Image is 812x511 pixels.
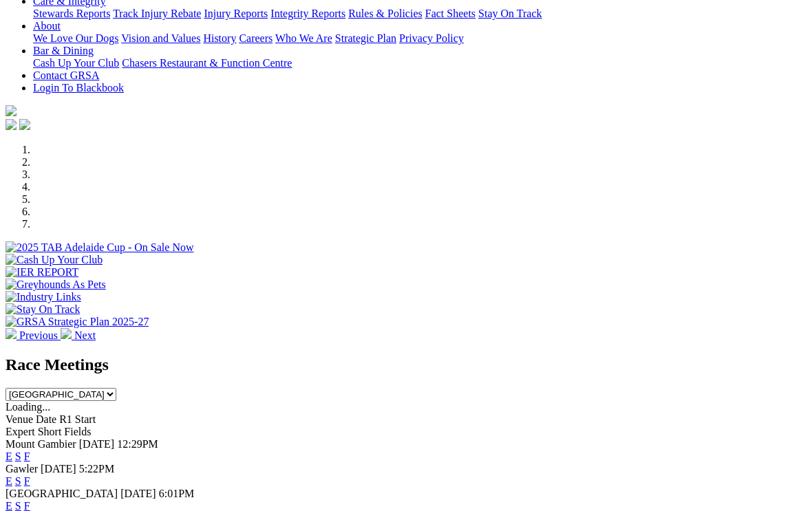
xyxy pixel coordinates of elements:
[6,356,806,374] h2: Race Meetings
[478,8,542,19] a: Stay On Track
[204,8,268,19] a: Injury Reports
[117,438,158,450] span: 12:29PM
[36,413,56,425] span: Date
[239,32,273,44] a: Careers
[33,57,806,69] div: Bar & Dining
[64,426,91,437] span: Fields
[59,413,96,425] span: R1 Start
[6,463,38,475] span: Gawler
[348,8,423,19] a: Rules & Policies
[74,329,96,341] span: Next
[6,316,149,328] img: GRSA Strategic Plan 2025-27
[159,488,195,499] span: 6:01PM
[6,241,194,254] img: 2025 TAB Adelaide Cup - On Sale Now
[203,32,236,44] a: History
[79,463,115,475] span: 5:22PM
[6,279,106,291] img: Greyhounds As Pets
[6,254,103,266] img: Cash Up Your Club
[79,438,115,450] span: [DATE]
[6,329,61,341] a: Previous
[121,32,200,44] a: Vision and Values
[6,105,17,116] img: logo-grsa-white.png
[6,475,12,487] a: E
[6,426,35,437] span: Expert
[33,20,61,32] a: About
[33,8,110,19] a: Stewards Reports
[33,45,94,56] a: Bar & Dining
[6,328,17,339] img: chevron-left-pager-white.svg
[335,32,396,44] a: Strategic Plan
[19,329,58,341] span: Previous
[120,488,156,499] span: [DATE]
[6,401,50,413] span: Loading...
[33,82,124,94] a: Login To Blackbook
[33,69,99,81] a: Contact GRSA
[113,8,201,19] a: Track Injury Rebate
[15,450,21,462] a: S
[122,57,292,69] a: Chasers Restaurant & Function Centre
[24,450,30,462] a: F
[6,488,118,499] span: [GEOGRAPHIC_DATA]
[6,450,12,462] a: E
[6,438,76,450] span: Mount Gambier
[33,57,119,69] a: Cash Up Your Club
[24,475,30,487] a: F
[399,32,464,44] a: Privacy Policy
[38,426,62,437] span: Short
[41,463,76,475] span: [DATE]
[61,329,96,341] a: Next
[61,328,72,339] img: chevron-right-pager-white.svg
[15,475,21,487] a: S
[6,303,80,316] img: Stay On Track
[33,32,806,45] div: About
[270,8,345,19] a: Integrity Reports
[19,119,30,130] img: twitter.svg
[33,32,118,44] a: We Love Our Dogs
[425,8,476,19] a: Fact Sheets
[275,32,332,44] a: Who We Are
[6,266,78,279] img: IER REPORT
[6,413,33,425] span: Venue
[6,291,81,303] img: Industry Links
[33,8,806,20] div: Care & Integrity
[6,119,17,130] img: facebook.svg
